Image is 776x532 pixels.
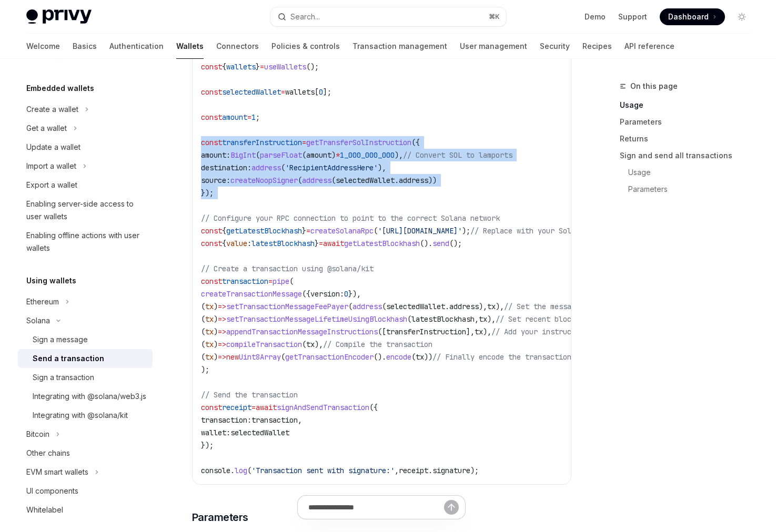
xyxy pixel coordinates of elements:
[268,277,273,286] span: =
[26,314,50,327] div: Solana
[411,352,416,362] span: (
[205,302,214,311] span: tx
[496,314,592,324] span: // Set recent blockhash
[466,327,475,336] span: ],
[230,176,298,185] span: createNoopSigner
[33,352,104,365] div: Send a transaction
[336,176,395,185] span: selectedWallet
[201,188,214,198] span: });
[239,352,281,362] span: Uint8Array
[201,390,298,400] span: // Send the transaction
[205,327,214,336] span: tx
[18,387,153,406] a: Integrating with @solana/web3.js
[281,352,285,362] span: (
[201,213,500,223] span: // Configure your RPC connection to point to the correct Solana network
[285,87,315,97] span: wallets
[18,425,153,444] button: Toggle Bitcoin section
[281,87,285,97] span: =
[302,226,306,236] span: }
[491,327,672,336] span: // Add your instructions to the transaction
[277,403,369,412] span: signAndSendTransaction
[344,289,348,299] span: 0
[18,482,153,500] a: UI components
[310,289,344,299] span: version:
[218,352,226,362] span: =>
[247,112,251,122] span: =
[201,466,230,475] span: console
[26,295,59,308] div: Ethereum
[470,466,479,475] span: );
[222,403,251,412] span: receipt
[369,403,378,412] span: ({
[285,352,374,362] span: getTransactionEncoder
[624,34,674,59] a: API reference
[428,176,437,185] span: ))
[444,500,459,515] button: Send message
[374,352,386,362] span: ().
[302,340,306,349] span: (
[620,181,759,198] a: Parameters
[216,34,259,59] a: Connectors
[540,34,570,59] a: Security
[26,82,94,95] h5: Embedded wallets
[222,112,247,122] span: amount
[660,8,725,25] a: Dashboard
[331,176,336,185] span: (
[33,371,94,384] div: Sign a transaction
[432,239,449,248] span: send
[290,11,320,23] div: Search...
[386,302,445,311] span: selectedWallet
[424,352,432,362] span: ))
[378,163,386,172] span: ),
[26,428,49,441] div: Bitcoin
[344,239,420,248] span: getLatestBlockhash
[496,302,504,311] span: ),
[251,403,256,412] span: =
[230,466,235,475] span: .
[403,150,512,160] span: // Convert SOL to lamports
[395,176,399,185] span: .
[504,302,622,311] span: // Set the message fee payer
[428,466,432,475] span: .
[26,504,63,516] div: Whitelabel
[18,157,153,176] button: Toggle Import a wallet section
[308,496,444,519] input: Ask a question...
[201,441,214,450] span: });
[235,466,247,475] span: log
[340,150,395,160] span: 1_000_000_000
[432,352,571,362] span: // Finally encode the transaction
[201,302,205,311] span: (
[222,239,226,248] span: {
[26,160,76,172] div: Import a wallet
[483,327,491,336] span: ),
[230,428,289,437] span: selectedWallet
[201,226,222,236] span: const
[226,327,378,336] span: appendTransactionMessageInstructions
[201,365,209,374] span: );
[449,239,462,248] span: ();
[247,239,251,248] span: :
[26,447,70,459] div: Other chains
[201,352,205,362] span: (
[620,97,759,114] a: Usage
[226,62,256,71] span: wallets
[222,62,226,71] span: {
[668,12,709,22] span: Dashboard
[306,62,319,71] span: ();
[256,112,260,122] span: ;
[218,314,226,324] span: =>
[226,340,302,349] span: compileTransaction
[445,302,449,311] span: .
[201,289,302,299] span: createTransactionMessage
[214,314,218,324] span: )
[251,466,395,475] span: 'Transaction sent with signature:'
[620,130,759,147] a: Returns
[33,409,128,422] div: Integrating with @solana/kit
[302,289,310,299] span: ({
[226,239,247,248] span: value
[26,485,78,497] div: UI components
[18,406,153,425] a: Integrating with @solana/kit
[201,327,205,336] span: (
[18,138,153,157] a: Update a wallet
[218,327,226,336] span: =>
